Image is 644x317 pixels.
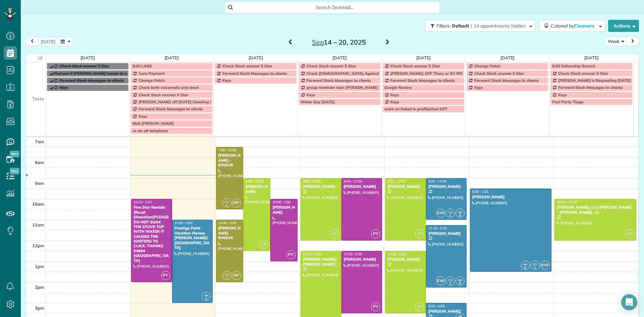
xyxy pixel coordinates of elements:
[415,302,424,311] span: CF
[249,55,263,60] a: [DATE]
[139,114,147,119] span: Keys
[416,55,431,60] a: [DATE]
[139,106,203,111] span: Forward Slack Messages to clients
[222,63,272,68] span: Check Slack answer 5 Star
[10,151,19,157] span: New
[425,20,536,32] button: Filters: Default | 14 appointments hidden
[35,139,44,144] span: 7am
[428,231,465,236] div: [PERSON_NAME]
[307,85,378,90] span: group reminder text: [PERSON_NAME]
[35,284,44,290] span: 2pm
[558,85,623,90] span: Forward Slack Messages to clients
[523,262,527,266] span: AR
[59,78,124,83] span: Forward Slack Messages to clients
[59,85,68,90] span: Keys
[32,243,44,248] span: 12pm
[471,23,526,29] span: | 14 appointments hidden
[132,63,152,68] span: 9:30 LABS
[574,23,595,29] span: Cleaners
[165,55,179,60] a: [DATE]
[390,92,399,97] span: Keys
[552,99,583,104] span: Pool Party Tiago
[218,148,236,152] span: 7:30 - 10:30
[533,262,537,266] span: CG
[35,160,44,165] span: 8am
[626,37,639,46] button: next
[232,271,241,280] span: RP
[472,190,488,194] span: 9:30 - 1:30
[384,85,412,90] span: Google Review
[390,78,455,83] span: Forward Slack Messages to clients
[557,200,577,204] span: 10:00 - 12:00
[552,63,595,68] span: 9:30 Fellowship Brunch
[312,38,324,46] span: Sep
[174,221,193,225] span: 11:00 - 3:00
[272,205,296,215] div: [PERSON_NAME]
[551,23,597,29] span: Colored by
[139,71,165,76] span: Care Payment
[161,271,170,280] span: PY
[204,294,208,297] span: AR
[303,179,321,183] span: 9:00 - 12:00
[139,78,165,83] span: Change Patch
[26,37,39,46] button: prev
[35,180,44,186] span: 9am
[456,213,464,219] small: 6
[132,128,168,133] span: re-do all templates
[446,280,454,286] small: 1
[133,200,152,204] span: 10:00 - 2:00
[436,276,445,285] span: KW
[80,55,95,60] a: [DATE]
[456,280,464,286] small: 6
[472,195,549,199] div: [PERSON_NAME]
[132,121,174,126] span: Mail [PERSON_NAME]
[222,78,231,83] span: Keys
[387,179,406,183] span: 9:00 - 12:00
[558,71,608,76] span: Check Slack answer 5 Star
[59,63,109,68] span: Check Slack answer 5 Star
[246,179,264,183] span: 9:00 - 12:30
[307,63,356,68] span: Check Slack answer 5 Star
[259,240,268,249] span: CF
[223,275,231,281] small: 1
[303,252,321,256] span: 12:30 - 4:30
[390,63,440,68] span: Check Slack answer 5 Star
[202,296,210,302] small: 6
[343,184,380,189] div: [PERSON_NAME]
[452,23,470,29] span: Default
[415,229,424,239] span: CF
[139,85,199,90] span: Check both voicemails and slack
[474,78,539,83] span: Forward Slack Messages to clients
[273,200,291,204] span: 10:00 - 1:00
[539,20,605,32] button: Colored byCleaners
[53,71,134,76] span: Find out if [PERSON_NAME] wants to work
[436,23,450,29] span: Filters:
[218,221,236,225] span: 11:00 - 2:00
[422,20,536,32] a: Filters: Default | 14 appointments hidden
[531,265,539,271] small: 1
[387,184,424,189] div: [PERSON_NAME]
[307,71,404,76] span: Check [DEMOGRAPHIC_DATA] Against Spreadsheet
[218,153,241,167] div: [PERSON_NAME] - EVOLVE
[556,205,634,215] div: [PERSON_NAME], LLC [PERSON_NAME] - [PERSON_NAME], Llc
[371,229,380,239] span: PY
[35,305,44,311] span: 3pm
[139,99,231,104] span: [PERSON_NAME] off [DATE] Cleaning Restaurant
[344,252,362,256] span: 12:30 - 3:30
[390,71,472,76] span: [PERSON_NAME]: OFF Thurs or Fri WEEKLY
[297,39,381,46] h2: 14 – 20, 2025
[387,252,406,256] span: 12:30 - 3:30
[223,202,231,209] small: 1
[139,92,188,97] span: Check Slack answer 5 Star
[448,210,452,214] span: CG
[428,184,465,189] div: [PERSON_NAME]
[608,20,639,32] button: Actions
[225,273,229,276] span: CG
[584,55,599,60] a: [DATE]
[458,210,462,214] span: AR
[32,222,44,227] span: 11am
[344,179,362,183] span: 9:00 - 12:00
[384,106,447,111] span: work on linked in profile/chat GPT
[330,229,339,239] span: CF
[458,278,462,282] span: AR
